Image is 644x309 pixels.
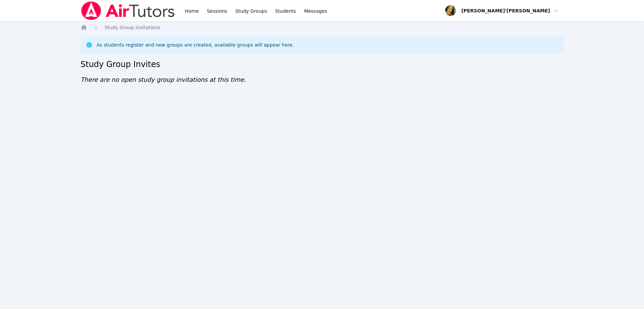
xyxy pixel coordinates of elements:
[304,8,327,14] span: Messages
[80,1,175,20] img: Air Tutors
[80,59,563,70] h2: Study Group Invites
[105,25,160,30] span: Study Group Invitations
[80,24,563,31] nav: Breadcrumb
[105,24,160,31] a: Study Group Invitations
[80,76,246,83] span: There are no open study group invitations at this time.
[97,42,294,48] div: As students register and new groups are created, available groups will appear here.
